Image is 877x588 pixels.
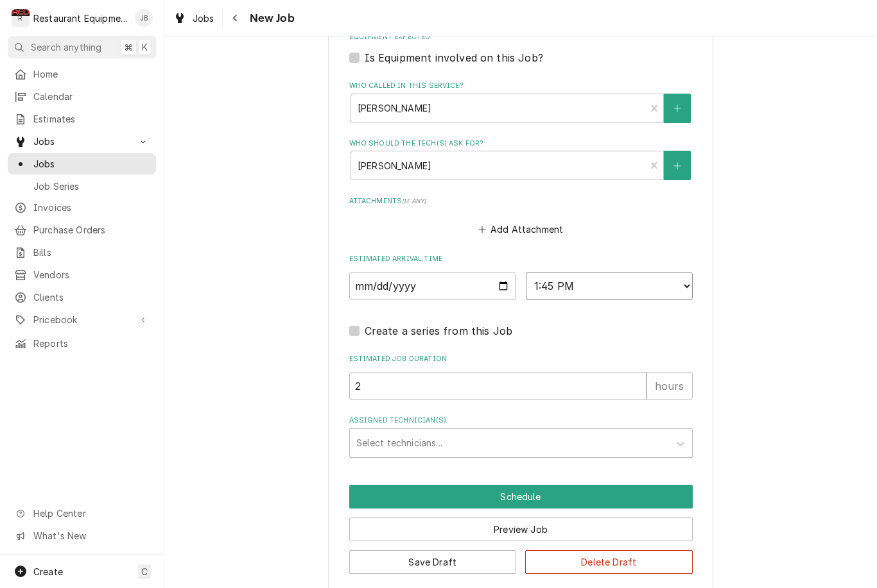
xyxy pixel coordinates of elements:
a: Go to Help Center [8,503,156,524]
div: Button Group Row [349,508,693,541]
a: Vendors [8,264,156,285]
button: Save Draft [349,550,517,574]
label: Equipment Expected [349,32,693,42]
button: Create New Contact [664,151,691,180]
div: Who called in this service? [349,81,693,122]
span: Reports [33,337,150,350]
span: Home [33,67,150,81]
div: Who should the tech(s) ask for? [349,139,693,180]
span: Create [33,566,63,577]
a: Go to What's New [8,525,156,546]
svg: Create New Contact [673,104,681,113]
label: Estimated Job Duration [349,354,693,364]
div: hours [647,372,693,400]
span: ( if any ) [402,197,426,205]
span: New Job [246,10,295,27]
div: Estimated Arrival Time [349,254,693,299]
a: Calendar [8,86,156,107]
a: Jobs [8,153,156,174]
span: Clients [33,290,150,304]
div: Attachments [349,196,693,239]
a: Invoices [8,197,156,218]
span: Jobs [33,157,150,171]
label: Who called in this service? [349,81,693,91]
a: Go to Jobs [8,131,156,152]
span: K [142,40,148,54]
span: C [141,565,148,578]
span: Purchase Orders [33,223,150,237]
span: Invoices [33,201,150,214]
select: Time Select [526,272,693,300]
label: Attachments [349,196,693,206]
label: Assigned Technician(s) [349,416,693,426]
a: Estimates [8,108,156,130]
div: Button Group Row [349,485,693,508]
div: Restaurant Equipment Diagnostics [33,12,128,25]
a: Job Series [8,176,156,197]
svg: Create New Contact [673,162,681,171]
button: Search anything⌘K [8,36,156,58]
button: Navigate back [225,8,246,28]
span: What's New [33,529,148,542]
span: Pricebook [33,313,130,326]
button: Preview Job [349,517,693,541]
a: Purchase Orders [8,219,156,240]
div: Equipment Expected [349,32,693,65]
label: Estimated Arrival Time [349,254,693,264]
span: Search anything [31,40,101,54]
button: Schedule [349,485,693,508]
button: Add Attachment [476,221,566,239]
span: Jobs [193,12,214,25]
div: Estimated Job Duration [349,354,693,399]
div: Button Group Row [349,541,693,574]
div: Assigned Technician(s) [349,416,693,457]
span: Jobs [33,135,130,148]
label: Is Equipment involved on this Job? [365,50,543,65]
span: Job Series [33,180,150,193]
div: R [12,9,30,27]
span: ⌘ [124,40,133,54]
span: Calendar [33,90,150,103]
div: Restaurant Equipment Diagnostics's Avatar [12,9,30,27]
button: Delete Draft [525,550,693,574]
span: Bills [33,246,150,259]
label: Who should the tech(s) ask for? [349,139,693,149]
div: JB [135,9,153,27]
a: Bills [8,242,156,263]
a: Clients [8,287,156,308]
div: Jaired Brunty's Avatar [135,9,153,27]
span: Vendors [33,268,150,281]
input: Date [349,272,516,300]
a: Jobs [168,8,220,29]
span: Estimates [33,112,150,126]
span: Help Center [33,507,148,520]
label: Create a series from this Job [365,323,513,339]
a: Reports [8,333,156,354]
button: Create New Contact [664,94,691,123]
a: Home [8,63,156,85]
a: Go to Pricebook [8,309,156,330]
div: Button Group [349,485,693,574]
